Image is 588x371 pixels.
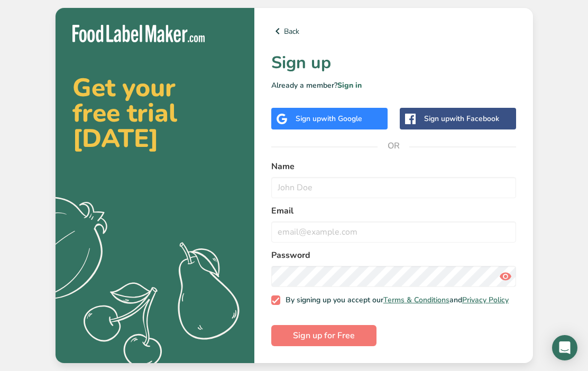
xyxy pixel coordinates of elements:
[462,295,509,305] a: Privacy Policy
[271,160,516,173] label: Name
[271,25,516,38] a: Back
[552,335,577,360] div: Open Intercom Messenger
[72,75,237,151] h2: Get your free trial [DATE]
[424,113,499,124] div: Sign up
[321,114,362,124] span: with Google
[271,50,516,76] h1: Sign up
[449,114,499,124] span: with Facebook
[72,25,205,42] img: Food Label Maker
[293,329,355,342] span: Sign up for Free
[271,205,516,217] label: Email
[378,130,409,162] span: OR
[271,249,516,262] label: Password
[271,177,516,198] input: John Doe
[271,80,516,91] p: Already a member?
[280,295,509,305] span: By signing up you accept our and
[271,325,376,346] button: Sign up for Free
[296,113,362,124] div: Sign up
[271,221,516,243] input: email@example.com
[383,295,449,305] a: Terms & Conditions
[337,80,362,90] a: Sign in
